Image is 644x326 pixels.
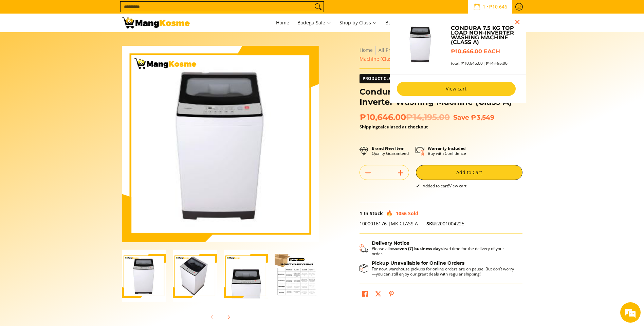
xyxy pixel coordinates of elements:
span: 1056 [396,210,407,217]
strong: Pickup Unavailable for Online Orders [372,260,464,266]
span: Save [453,113,469,121]
img: Condura 7.5 KG Top Load Non-Inverter Washing Machine (Class A)-3 [224,250,268,302]
span: Sold [408,210,418,217]
strong: Warranty Included [428,145,466,151]
span: 1 [482,4,486,9]
strong: seven (7) business days [395,246,443,251]
a: View cart [397,82,516,96]
a: Bulk Center [382,14,415,32]
nav: Breadcrumbs [360,46,522,63]
strong: calculated at checkout [360,124,428,130]
span: ₱3,549 [471,113,494,121]
button: Next [221,310,236,325]
span: Condura 7.5 KG Top Load Non-Inverter Washing Machine (Class A) [360,47,522,62]
a: All Products [379,47,406,53]
a: Bodega Sale [294,14,335,32]
h6: ₱10,646.00 each [451,48,519,55]
nav: Main Menu [197,14,522,32]
p: Quality Guaranteed [372,146,409,156]
span: total: ₱10,646.00 | [451,61,508,66]
span: ₱10,646 [488,4,508,9]
p: For now, warehouse pickups for online orders are on pause. But don’t worry—you can still enjoy ou... [372,266,516,277]
img: condura-7.5kg-topload-non-inverter-washing-machine-class-c-full-view-mang-kosme [122,250,166,302]
a: Product Class Class A [360,74,430,83]
a: Condura 7.5 KG Top Load Non-Inverter Washing Machine (Class A) [451,26,519,45]
a: Home [360,47,373,53]
span: Bodega Sale [297,19,331,27]
button: Add [392,167,409,178]
button: Add to Cart [416,165,522,180]
span: 1000016176 |MK CLASS A [360,220,418,227]
span: • [471,3,509,11]
span: Bulk Center [385,19,412,26]
strong: Brand New Item [372,145,405,151]
h1: Condura 7.5 KG Top Load Non-Inverter Washing Machine (Class A) [360,87,522,107]
a: Shipping [360,124,378,130]
del: ₱14,195.00 [406,112,450,122]
span: SKU: [426,220,437,227]
button: Close pop up [512,17,522,27]
img: Condura 7.5 KG Top Load Non-Inverter Washing Machine (Class A) | Mang Kosme [122,17,190,28]
span: In Stock [364,210,383,217]
span: 2001004225 [426,220,464,227]
p: Buy with Confidence [428,146,466,156]
img: condura-7.5kg-topload-non-inverter-washing-machine-class-c-full-view-mang-kosme [398,20,443,68]
a: View cart [449,183,466,189]
a: Share on Facebook [360,289,370,301]
ul: Sub Menu [390,14,526,103]
button: Subtract [360,167,376,178]
span: ₱10,646.00 [360,112,450,122]
a: Post on X [373,289,383,301]
span: Product Class [360,74,399,83]
img: Condura 7.5 KG Top Load Non-Inverter Washing Machine (Class A)-2 [173,250,217,302]
img: Condura 7.5 KG Top Load Non-Inverter Washing Machine (Class A)-4 [275,254,319,298]
s: ₱14,195.00 [486,60,508,66]
a: Home [273,14,293,32]
strong: Delivery Notice [372,240,409,246]
span: Shop by Class [339,19,377,27]
img: condura-7.5kg-topload-non-inverter-washing-machine-class-c-full-view-mang-kosme [128,46,312,242]
span: 1 [360,210,362,217]
span: Home [276,19,289,26]
a: Shop by Class [336,14,381,32]
span: Added to cart! [423,183,466,189]
p: Please allow lead time for the delivery of your order. [372,246,516,256]
button: Shipping & Delivery [360,240,516,257]
button: Search [313,2,324,12]
a: Pin on Pinterest [387,289,396,301]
